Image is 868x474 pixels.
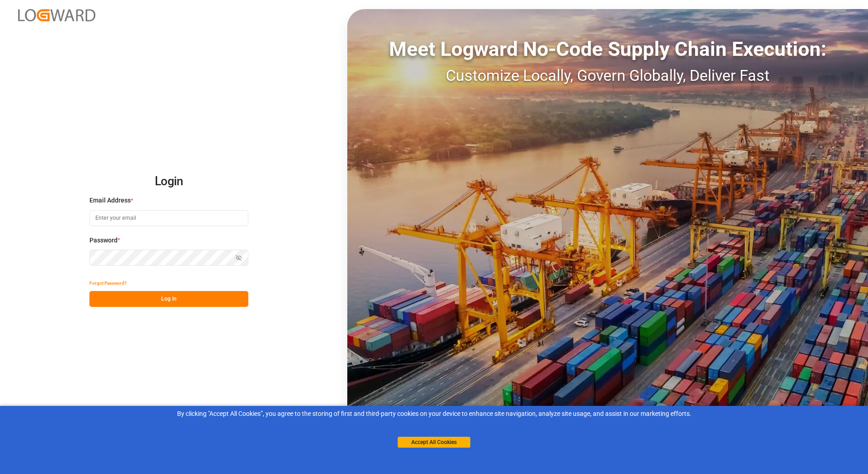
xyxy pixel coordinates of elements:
div: By clicking "Accept All Cookies”, you agree to the storing of first and third-party cookies on yo... [6,409,862,419]
button: Accept All Cookies [398,437,470,448]
button: Log In [89,291,248,307]
div: Customize Locally, Govern Globally, Deliver Fast [347,64,868,87]
button: Forgot Password? [89,275,127,291]
input: Enter your email [89,210,248,226]
img: Logward_new_orange.png [18,9,95,21]
span: Password [89,236,118,245]
div: Meet Logward No-Code Supply Chain Execution: [347,34,868,64]
span: Email Address [89,196,131,205]
h2: Login [89,167,248,196]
